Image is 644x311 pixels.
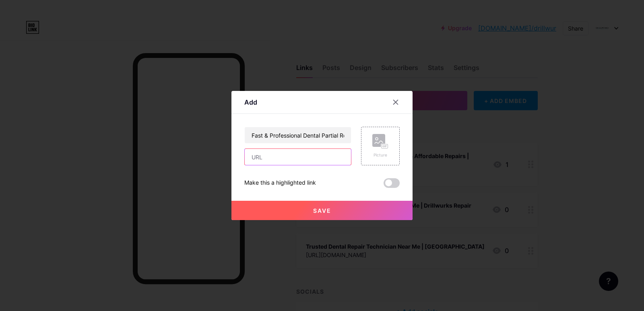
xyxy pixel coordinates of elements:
input: Title [245,127,351,143]
button: Save [231,201,413,220]
div: Picture [372,152,388,158]
input: URL [245,149,351,165]
span: Save [313,207,331,214]
div: Add [244,97,257,107]
div: Make this a highlighted link [244,178,316,188]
